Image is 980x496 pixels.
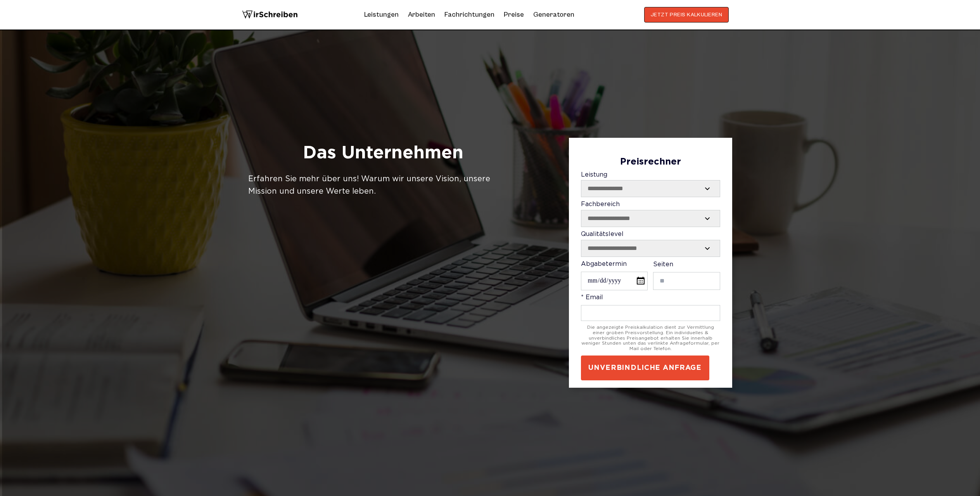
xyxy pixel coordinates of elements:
[444,9,494,21] a: Fachrichtungen
[581,157,720,168] div: Preisrechner
[533,9,574,21] a: Generatoren
[588,363,702,373] span: UNVERBINDLICHE ANFRAGE
[581,180,720,197] select: Leistung
[581,201,720,227] label: Fachbereich
[581,325,720,352] div: Die angezeigte Preiskalkulation dient zur Vermittlung einer groben Preisvorstellung. Ein individu...
[644,7,729,23] button: JETZT PREIS KALKULIEREN
[364,9,399,21] a: Leistungen
[504,10,524,19] a: Preise
[581,157,720,380] form: Contact form
[581,172,720,198] label: Leistung
[248,142,519,165] h1: Das Unternehmen
[581,231,720,257] label: Qualitätslevel
[408,9,435,21] a: Arbeiten
[581,261,648,290] label: Abgabetermin
[581,210,720,227] select: Fachbereich
[581,272,648,290] input: Abgabetermin
[581,305,720,321] input: * Email
[248,173,519,198] div: Erfahren Sie mehr über uns! Warum wir unsere Vision, unsere Mission und unsere Werte leben.
[581,240,720,257] select: Qualitätslevel
[581,294,720,321] label: * Email
[653,262,673,267] span: Seiten
[242,7,298,23] img: logo wirschreiben
[581,356,709,380] button: UNVERBINDLICHE ANFRAGE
